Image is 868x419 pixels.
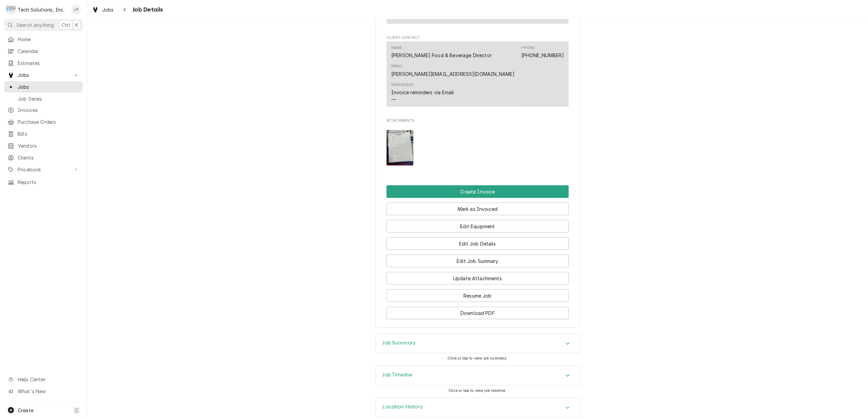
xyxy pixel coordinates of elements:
a: Clients [4,152,83,163]
div: Attachments [386,118,569,171]
span: Estimates [18,60,79,67]
a: Jobs [89,4,116,15]
div: Tech Solutions, Inc.'s Avatar [6,5,16,14]
span: Create [18,407,33,413]
span: Attachments [386,124,569,171]
button: Edit Job Details [386,237,569,250]
span: Reports [18,179,79,186]
a: Vendors [4,140,83,151]
div: Reminders [391,82,454,103]
div: Button Group Row [386,302,569,319]
button: Search anythingCtrlK [4,19,83,31]
div: T [6,5,16,14]
span: Invoices [18,106,79,114]
span: Job Series [18,95,79,102]
a: Go to Help Center [4,374,83,385]
button: Download PDF [386,307,569,319]
a: Bills [4,128,83,139]
a: Calendar [4,46,83,57]
button: Accordion Details Expand Trigger [376,366,580,385]
div: Button Group Row [386,267,569,285]
img: sV7qXH3SEWZXt3Evzg6H [386,130,413,166]
span: Purchase Orders [18,118,79,125]
div: Client Contact [386,35,569,110]
a: Reports [4,177,83,188]
div: Email [391,64,515,77]
span: Help Center [18,376,79,383]
span: Home [18,36,79,43]
a: [PHONE_NUMBER] [521,52,564,58]
a: Invoices [4,104,83,116]
h3: Location History [383,404,423,410]
span: Bills [18,130,79,137]
div: Reminders [391,82,414,88]
a: [PERSON_NAME][EMAIL_ADDRESS][DOMAIN_NAME] [391,71,515,77]
div: Button Group Row [386,198,569,215]
div: LP [72,5,81,14]
button: Resume Job [386,289,569,302]
span: Click or tap to view job timeline. [448,388,506,393]
button: Update Attachments [386,272,569,285]
a: Home [4,34,83,45]
a: Go to What's New [4,386,83,397]
span: Jobs [102,6,114,13]
span: Clients [18,154,79,161]
div: Invoice reminders via Email [391,89,454,96]
span: Ctrl [62,21,70,29]
span: Click or tap to view job summary. [447,356,507,361]
div: Accordion Header [376,366,580,385]
button: Edit Equipment [386,220,569,233]
a: Job Series [4,93,83,104]
div: Job Summary [376,334,580,354]
div: Button Group Row [386,233,569,250]
div: Button Group Row [386,185,569,198]
span: Search anything [16,21,54,29]
a: Estimates [4,57,83,69]
span: Attachments [386,118,569,123]
h3: Job Timeline [383,372,413,378]
span: Client Contact [386,35,569,40]
span: Pricebook [18,166,69,173]
div: Name [391,45,402,51]
div: Email [391,64,403,69]
h3: Job Summary [383,340,416,346]
div: Button Group [386,185,569,319]
div: — [391,96,396,103]
button: Edit Job Summary [386,255,569,267]
span: Vendors [18,142,79,149]
span: Calendar [18,48,79,55]
span: Jobs [18,83,79,90]
button: Create Invoice [386,185,569,198]
a: Purchase Orders [4,116,83,128]
a: Jobs [4,81,83,93]
span: K [75,21,78,29]
button: Accordion Details Expand Trigger [376,334,580,353]
div: Client Contact List [386,41,569,110]
div: Button Group Row [386,215,569,233]
div: Button Group Row [386,285,569,302]
div: Accordion Header [376,334,580,353]
div: [PERSON_NAME] Food & Beverage Director [391,52,492,59]
span: What's New [18,388,79,395]
div: Phone [521,45,535,51]
a: Go to Pricebook [4,164,83,175]
div: Phone [521,45,564,59]
button: Accordion Details Expand Trigger [376,398,580,417]
button: Navigate back [120,4,130,15]
a: Go to Jobs [4,69,83,81]
div: Button Group Row [386,250,569,267]
div: Name [391,45,492,59]
span: Jobs [18,71,69,79]
div: Job Timeline [376,366,580,386]
button: Mark as Invoiced [386,203,569,215]
div: Lisa Paschal's Avatar [72,5,81,14]
div: Location History [376,398,580,418]
div: Contact [386,41,569,106]
span: Job Details [130,5,163,14]
div: Accordion Header [376,398,580,417]
div: Tech Solutions, Inc. [18,6,64,13]
span: C [75,407,78,414]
